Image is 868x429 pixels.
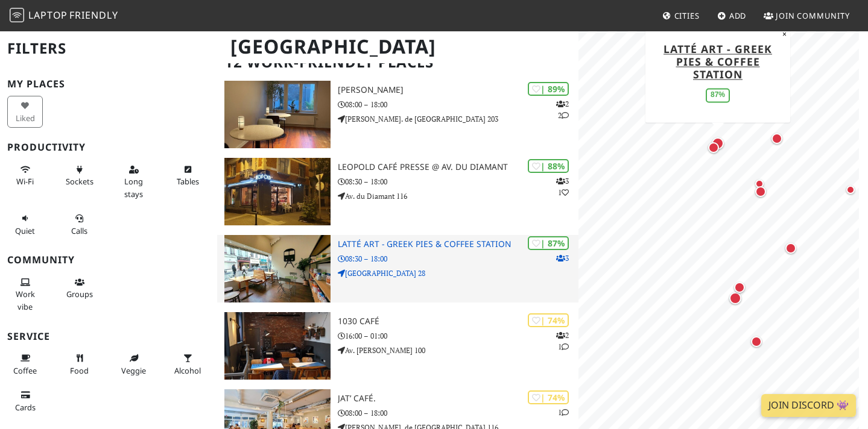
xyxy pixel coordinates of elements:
[224,312,331,380] img: 1030 Café
[62,208,97,240] button: Calls
[712,5,752,27] a: Add
[338,316,579,327] h3: 1030 Café
[558,407,569,418] p: 1
[338,393,579,404] h3: JAT’ Café.
[338,239,579,249] h3: Latté Art - Greek Pies & Coffee Station
[217,158,579,225] a: Leopold Café Presse @ Av. du Diamant | 88% 31 Leopold Café Presse @ Av. du Diamant 08:30 – 18:00 ...
[769,131,785,146] div: Map marker
[15,402,36,413] span: Credit cards
[7,142,210,153] h3: Productivity
[28,8,68,22] span: Laptop
[70,365,89,376] span: Food
[556,175,569,198] p: 3 1
[753,184,768,199] div: Map marker
[338,407,579,419] p: 08:00 – 18:00
[528,313,569,327] div: | 74%
[338,268,579,279] p: [GEOGRAPHIC_DATA] 28
[759,5,855,27] a: Join Community
[224,158,331,225] img: Leopold Café Presse @ Av. du Diamant
[116,160,151,204] button: Long stays
[174,365,201,376] span: Alcohol
[177,176,199,187] span: Work-friendly tables
[13,365,37,376] span: Coffee
[528,236,569,250] div: | 87%
[528,82,569,96] div: | 89%
[779,28,790,41] button: Close popup
[528,159,569,173] div: | 88%
[843,183,858,197] div: Map marker
[66,289,93,299] span: Group tables
[217,312,579,380] a: 1030 Café | 74% 21 1030 Café 16:00 – 01:00 Av. [PERSON_NAME] 100
[16,176,34,187] span: Stable Wi-Fi
[7,385,43,417] button: Cards
[7,30,210,67] h2: Filters
[69,8,118,22] span: Friendly
[7,78,210,90] h3: My Places
[338,190,579,202] p: Av. du Diamant 116
[7,208,43,240] button: Quiet
[338,85,579,95] h3: [PERSON_NAME]
[657,5,705,27] a: Cities
[7,348,43,380] button: Coffee
[217,235,579,302] a: Latté Art - Greek Pies & Coffee Station | 87% 3 Latté Art - Greek Pies & Coffee Station 08:30 – 1...
[62,272,97,304] button: Groups
[556,98,569,121] p: 2 2
[664,42,772,81] a: Latté Art - Greek Pies & Coffee Station
[729,10,747,21] span: Add
[783,240,799,256] div: Map marker
[16,289,35,312] span: People working
[338,253,579,265] p: 08:30 – 18:00
[71,225,87,236] span: Video/audio calls
[776,10,850,21] span: Join Community
[170,160,206,192] button: Tables
[338,99,579,110] p: 08:00 – 18:00
[338,345,579,356] p: Av. [PERSON_NAME] 100
[338,330,579,342] p: 16:00 – 01:00
[116,348,151,380] button: Veggie
[217,81,579,148] a: Jackie | 89% 22 [PERSON_NAME] 08:00 – 18:00 [PERSON_NAME]. de [GEOGRAPHIC_DATA] 203
[62,348,97,380] button: Food
[528,390,569,404] div: | 74%
[121,365,146,376] span: Veggie
[752,177,767,191] div: Map marker
[170,348,206,380] button: Alcohol
[709,135,726,152] div: Map marker
[224,235,331,302] img: Latté Art - Greek Pies & Coffee Station
[10,8,24,22] img: LaptopFriendly
[706,140,721,155] div: Map marker
[338,113,579,125] p: [PERSON_NAME]. de [GEOGRAPHIC_DATA] 203
[66,176,93,187] span: Power sockets
[7,331,210,342] h3: Service
[556,330,569,352] p: 2 1
[7,160,43,192] button: Wi-Fi
[224,81,331,148] img: Jackie
[674,10,700,21] span: Cities
[7,254,210,266] h3: Community
[338,176,579,187] p: 08:30 – 18:00
[15,225,35,236] span: Quiet
[62,160,97,192] button: Sockets
[10,5,118,27] a: LaptopFriendly LaptopFriendly
[556,252,569,264] p: 3
[124,176,143,199] span: Long stays
[706,88,730,102] div: 87%
[221,30,577,63] h1: [GEOGRAPHIC_DATA]
[7,272,43,316] button: Work vibe
[338,162,579,172] h3: Leopold Café Presse @ Av. du Diamant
